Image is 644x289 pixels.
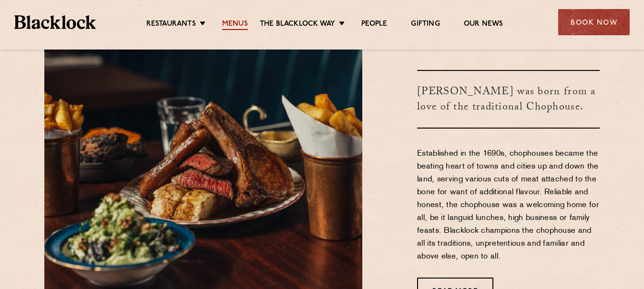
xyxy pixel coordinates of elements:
a: Menus [222,20,248,30]
a: Our News [464,20,503,30]
a: Restaurants [146,20,196,30]
img: BL_Textured_Logo-footer-cropped.svg [14,15,96,29]
h3: [PERSON_NAME] was born from a love of the traditional Chophouse. [417,70,600,129]
a: The Blacklock Way [260,20,335,30]
p: Established in the 1690s, chophouses became the beating heart of towns and cities up and down the... [417,148,600,263]
a: People [361,20,387,30]
a: Gifting [411,20,440,30]
div: Book Now [558,9,630,35]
